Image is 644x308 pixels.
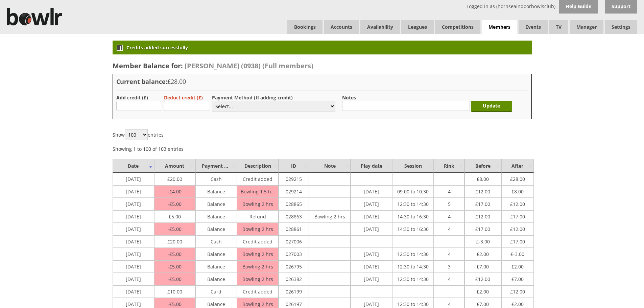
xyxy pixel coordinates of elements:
[435,20,480,34] a: Competitions
[511,274,524,282] span: 7.00
[475,224,490,232] span: 17.00
[476,237,490,245] span: -3.00
[434,260,464,273] td: 3
[475,274,490,282] span: 12.00
[116,77,528,86] h3: Current balance:
[237,273,279,285] td: Bowling 2 hrs
[475,212,490,220] span: 12.00
[477,287,489,295] span: 2.00
[434,159,464,173] td: Rink : activate to sort column ascending
[168,263,182,270] span: 5.00
[195,185,237,198] td: Balance
[501,159,534,173] td: After : activate to sort column ascending
[279,223,309,235] td: 028861
[510,212,525,220] span: 17.00
[113,185,154,198] td: [DATE]
[351,273,392,285] td: [DATE]
[511,262,524,270] span: 2.00
[195,248,237,260] td: Balance
[168,188,182,195] span: 4.00
[113,273,154,285] td: [DATE]
[113,235,154,248] td: [DATE]
[195,260,237,273] td: Balance
[279,273,309,285] td: 026382
[212,94,293,101] label: Payment Method (If adding credit)
[195,210,237,223] td: Balance
[510,224,525,232] span: 12.00
[351,159,392,173] td: Play date : activate to sort column ascending
[477,299,489,307] span: 7.00
[113,41,532,54] div: Credits added successfully
[113,285,154,298] td: [DATE]
[195,198,237,210] td: Balance
[167,237,182,245] span: 20.00
[510,237,525,245] span: 17.00
[434,198,464,210] td: 5
[510,249,524,257] span: -3.00
[168,226,182,232] span: 5.00
[168,201,182,207] span: 5.00
[167,287,182,295] span: 10.00
[511,187,524,195] span: 8.00
[279,198,309,210] td: 028865
[519,20,548,34] a: Events
[309,210,351,223] td: Bowling 2 hrs
[168,251,182,257] span: 5.00
[351,248,392,260] td: [DATE]
[434,185,464,198] td: 4
[392,223,434,235] td: 14:30 to 16:30
[392,273,434,285] td: 12:30 to 14:30
[342,94,356,101] label: Notes
[279,210,309,223] td: 028863
[195,273,237,285] td: Balance
[549,20,568,34] span: TV
[510,287,525,295] span: 12.00
[287,20,323,34] a: Bookings
[392,198,434,210] td: 12:30 to 14:30
[360,20,400,34] a: Availability
[279,185,309,198] td: 029214
[477,249,489,257] span: 2.00
[351,185,392,198] td: [DATE]
[475,187,490,195] span: 12.00
[279,285,309,298] td: 026199
[113,132,164,138] label: Show entries
[510,174,525,182] span: 28.00
[237,210,279,223] td: Refund
[167,174,182,182] span: 20.00
[113,260,154,273] td: [DATE]
[195,285,237,298] td: Card
[605,20,637,34] span: Settings
[125,129,148,140] select: Showentries
[195,223,237,235] td: Balance
[237,198,279,210] td: Bowling 2 hrs
[237,260,279,273] td: Bowling 2 hrs
[475,199,490,207] span: 17.00
[309,159,351,173] td: Note : activate to sort column ascending
[168,276,182,282] span: 5.00
[113,173,154,185] td: [DATE]
[279,173,309,185] td: 029215
[351,260,392,273] td: [DATE]
[477,174,489,182] span: 8.00
[113,61,532,70] h2: Member Balance for:
[185,61,313,70] span: [PERSON_NAME] (0938) (Full members)
[434,248,464,260] td: 4
[164,94,203,101] label: Deduct credit (£)
[237,159,279,173] td: Description : activate to sort column ascending
[477,262,489,270] span: 7.00
[392,210,434,223] td: 14:30 to 16:30
[392,185,434,198] td: 09:00 to 10:30
[351,210,392,223] td: [DATE]
[511,299,524,307] span: 2.00
[237,285,279,298] td: Credit added
[195,173,237,185] td: Cash
[279,235,309,248] td: 027006
[351,198,392,210] td: [DATE]
[113,198,154,210] td: [DATE]
[195,235,237,248] td: Cash
[279,248,309,260] td: 027003
[510,199,525,207] span: 12.00
[113,159,154,173] td: Date : activate to sort column ascending
[237,223,279,235] td: Bowling 2 hrs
